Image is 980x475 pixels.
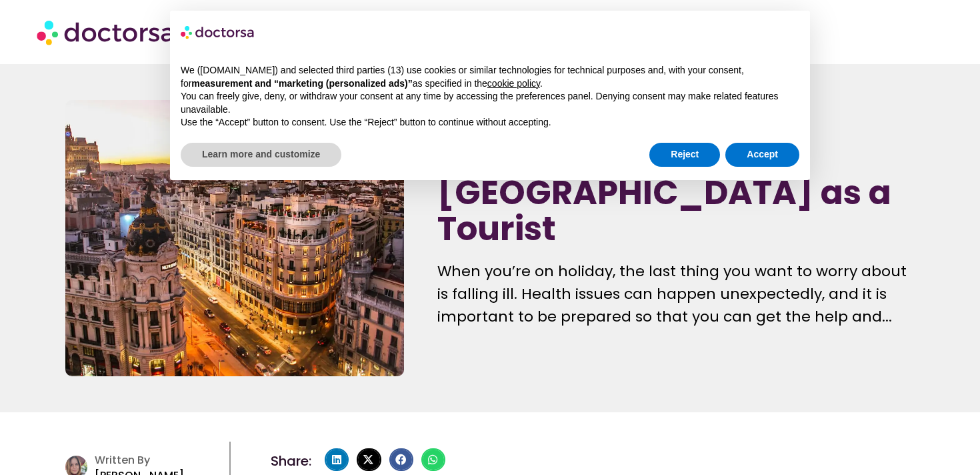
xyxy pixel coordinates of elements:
[271,454,311,468] h4: Share:
[181,143,341,167] button: Learn more and customize
[181,90,799,116] p: You can freely give, deny, or withdraw your consent at any time by accessing the preferences pane...
[649,143,720,167] button: Reject
[725,143,799,167] button: Accept
[357,448,381,471] div: Share on x-twitter
[437,260,915,328] p: When you’re on holiday, the last thing you want to worry about is falling ill. Health issues can ...
[325,448,349,471] div: Share on linkedin
[437,139,915,247] h1: Seeing a Doctor in [GEOGRAPHIC_DATA] as a Tourist
[181,21,255,43] img: logo
[181,64,799,90] p: We ([DOMAIN_NAME]) and selected third parties (13) use cookies or similar technologies for techni...
[191,78,412,89] strong: measurement and “marketing (personalized ads)”
[421,448,445,471] div: Share on whatsapp
[487,78,540,89] a: cookie policy
[181,116,799,129] p: Use the “Accept” button to consent. Use the “Reject” button to continue without accepting.
[95,454,223,466] h4: Written By
[389,448,413,471] div: Share on facebook
[65,100,404,376] img: Seeing a Doctor in Spain as a Tourist - a practical guide for travelers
